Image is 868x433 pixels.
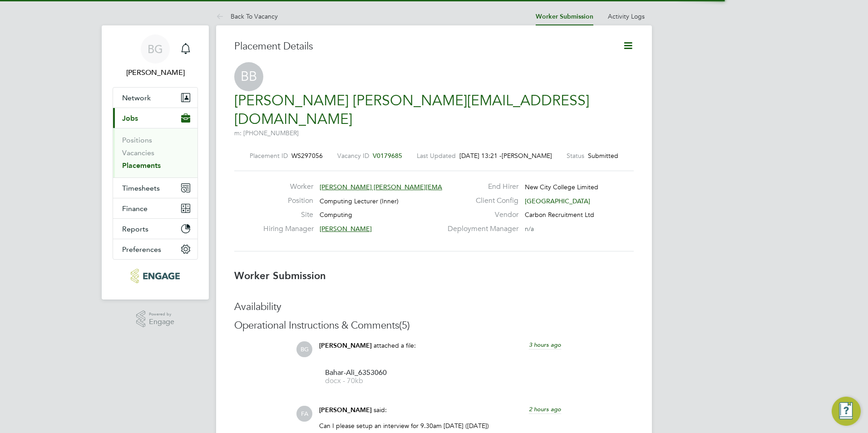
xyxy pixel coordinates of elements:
span: [PERSON_NAME] [320,225,372,233]
span: BG [148,43,163,55]
h3: Availability [234,300,634,314]
span: (5) [399,319,410,331]
span: BG [296,341,312,357]
label: End Hirer [442,182,518,192]
a: Bahar-Ali_6353060 docx - 70kb [325,369,398,384]
label: Vendor [442,210,518,220]
div: Jobs [113,128,197,177]
span: 3 hours ago [529,341,561,349]
span: Engage [149,318,174,326]
span: New City College Limited [525,183,598,191]
span: Reports [122,225,148,233]
label: Position [263,196,313,206]
a: Worker Submission [536,13,593,20]
nav: Main navigation [102,25,209,300]
span: Finance [122,204,148,213]
button: Finance [113,198,197,218]
span: FA [296,406,312,422]
span: WS297056 [291,152,323,160]
a: BG[PERSON_NAME] [113,34,198,78]
label: Placement ID [250,152,288,160]
a: Placements [122,161,161,170]
span: Timesheets [122,184,160,192]
label: Vacancy ID [337,152,369,160]
button: Preferences [113,239,197,259]
span: Carbon Recruitment Ltd [525,211,594,219]
span: Preferences [122,245,161,254]
h3: Operational Instructions & Comments [234,319,634,332]
span: Powered by [149,310,174,318]
span: m: [PHONE_NUMBER] [234,129,299,137]
span: Network [122,93,151,102]
label: Site [263,210,313,220]
span: Computing Lecturer (Inner) [320,197,399,205]
button: Reports [113,219,197,239]
a: Go to home page [113,269,198,283]
a: Activity Logs [608,12,645,20]
label: Client Config [442,196,518,206]
b: Worker Submission [234,270,326,282]
span: [PERSON_NAME] [319,342,372,349]
button: Engage Resource Center [832,397,861,426]
p: Can I please setup an interview for 9.30am [DATE] ([DATE]) [319,422,561,430]
span: docx - 70kb [325,378,398,384]
button: Timesheets [113,178,197,198]
a: [PERSON_NAME] [PERSON_NAME][EMAIL_ADDRESS][DOMAIN_NAME] [234,92,589,128]
span: Jobs [122,114,138,123]
span: [PERSON_NAME] [502,152,552,160]
span: said: [374,406,387,414]
span: BB [234,62,263,91]
a: Positions [122,136,152,144]
label: Deployment Manager [442,224,518,234]
span: n/a [525,225,534,233]
img: carbonrecruitment-logo-retina.png [131,269,179,283]
a: Back To Vacancy [216,12,278,20]
label: Hiring Manager [263,224,313,234]
span: Computing [320,211,352,219]
label: Status [567,152,584,160]
a: Vacancies [122,148,154,157]
span: V0179685 [373,152,402,160]
span: Submitted [588,152,618,160]
span: Becky Green [113,67,198,78]
h3: Placement Details [234,40,609,53]
span: attached a file: [374,341,416,349]
span: [PERSON_NAME] [PERSON_NAME][EMAIL_ADDRESS][DOMAIN_NAME] [320,183,535,191]
button: Network [113,88,197,108]
span: [DATE] 13:21 - [459,152,502,160]
a: Powered byEngage [136,310,175,328]
span: 2 hours ago [529,405,561,413]
span: Bahar-Ali_6353060 [325,369,398,376]
span: [GEOGRAPHIC_DATA] [525,197,590,205]
button: Jobs [113,108,197,128]
span: [PERSON_NAME] [319,406,372,414]
label: Last Updated [417,152,456,160]
label: Worker [263,182,313,192]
